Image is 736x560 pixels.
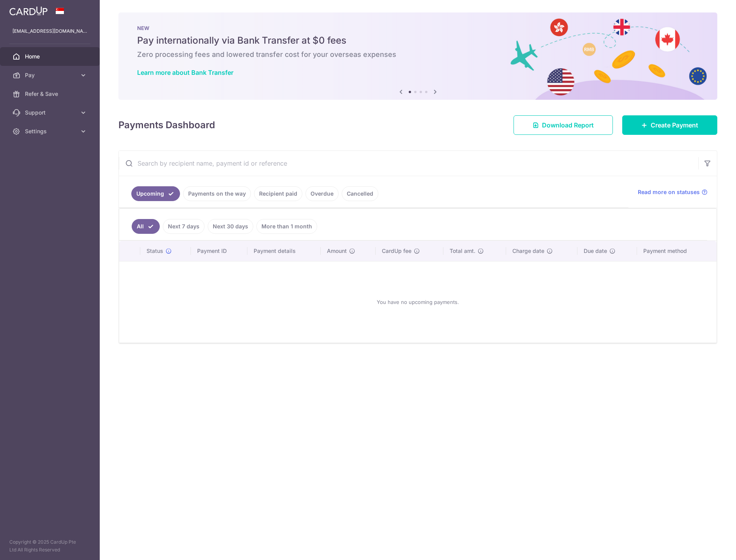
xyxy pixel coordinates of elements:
[118,118,215,132] h4: Payments Dashboard
[119,151,698,176] input: Search by recipient name, payment id or reference
[638,188,700,196] span: Read more on statuses
[131,186,180,201] a: Upcoming
[622,115,717,135] a: Create Payment
[183,186,251,201] a: Payments on the way
[137,69,233,76] a: Learn more about Bank Transfer
[191,241,247,261] th: Payment ID
[637,241,717,261] th: Payment method
[584,247,607,255] span: Due date
[514,115,613,135] a: Download Report
[247,241,321,261] th: Payment details
[208,219,253,234] a: Next 30 days
[638,188,708,196] a: Read more on statuses
[137,34,699,47] h5: Pay internationally via Bank Transfer at $0 fees
[118,12,717,100] img: Bank transfer banner
[542,120,594,130] span: Download Report
[137,50,699,59] h6: Zero processing fees and lowered transfer cost for your overseas expenses
[9,6,48,16] img: CardUp
[25,90,76,98] span: Refer & Save
[25,53,76,60] span: Home
[651,120,698,130] span: Create Payment
[25,71,76,79] span: Pay
[25,127,76,135] span: Settings
[327,247,347,255] span: Amount
[25,109,76,117] span: Support
[450,247,475,255] span: Total amt.
[132,219,160,234] a: All
[137,25,699,31] p: NEW
[146,247,163,255] span: Status
[512,247,544,255] span: Charge date
[163,219,205,234] a: Next 7 days
[305,186,339,201] a: Overdue
[342,186,378,201] a: Cancelled
[12,27,87,35] p: [EMAIL_ADDRESS][DOMAIN_NAME]
[256,219,317,234] a: More than 1 month
[254,186,302,201] a: Recipient paid
[129,268,707,336] div: You have no upcoming payments.
[382,247,411,255] span: CardUp fee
